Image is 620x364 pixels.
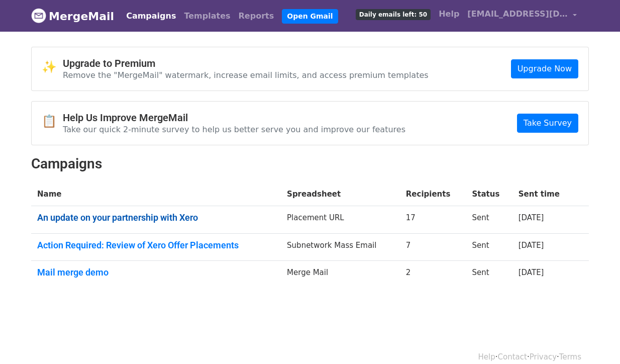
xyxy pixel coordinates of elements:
[466,183,512,206] th: Status
[519,213,544,222] a: [DATE]
[235,6,278,26] a: Reports
[31,183,281,206] th: Name
[63,70,429,80] p: Remove the "MergeMail" watermark, increase email limits, and access premium templates
[63,112,405,124] h4: Help Us Improve MergeMail
[466,233,512,261] td: Sent
[400,183,466,206] th: Recipients
[517,114,578,133] a: Take Survey
[478,352,495,361] a: Help
[466,206,512,234] td: Sent
[352,4,435,24] a: Daily emails left: 50
[42,114,63,129] span: 📋
[519,241,544,250] a: [DATE]
[31,155,589,172] h2: Campaigns
[400,233,466,261] td: 7
[400,261,466,288] td: 2
[42,60,63,74] span: ✨
[512,183,575,206] th: Sent time
[63,57,429,69] h4: Upgrade to Premium
[122,6,180,26] a: Campaigns
[282,9,338,24] a: Open Gmail
[31,6,114,27] a: MergeMail
[281,261,400,288] td: Merge Mail
[519,268,544,277] a: [DATE]
[511,59,578,78] a: Upgrade Now
[435,4,463,24] a: Help
[37,240,275,251] a: Action Required: Review of Xero Offer Placements
[400,206,466,234] td: 17
[37,212,275,223] a: An update on your partnership with Xero
[63,124,405,135] p: Take our quick 2-minute survey to help us better serve you and improve our features
[31,8,46,23] img: MergeMail logo
[281,233,400,261] td: Subnetwork Mass Email
[559,352,581,361] a: Terms
[281,206,400,234] td: Placement URL
[466,261,512,288] td: Sent
[570,316,620,364] iframe: Chat Widget
[498,352,527,361] a: Contact
[180,6,234,26] a: Templates
[281,183,400,206] th: Spreadsheet
[356,9,431,20] span: Daily emails left: 50
[467,8,568,20] span: [EMAIL_ADDRESS][DOMAIN_NAME]
[37,267,275,278] a: Mail merge demo
[530,352,557,361] a: Privacy
[463,4,581,28] a: [EMAIL_ADDRESS][DOMAIN_NAME]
